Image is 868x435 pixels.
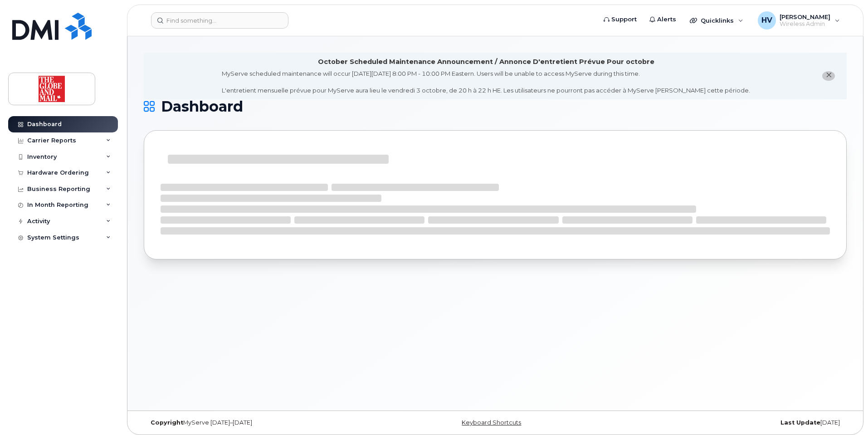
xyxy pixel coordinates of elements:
[151,419,183,426] strong: Copyright
[222,69,750,95] div: MyServe scheduled maintenance will occur [DATE][DATE] 8:00 PM - 10:00 PM Eastern. Users will be u...
[144,419,378,426] div: MyServe [DATE]–[DATE]
[462,419,521,426] a: Keyboard Shortcuts
[612,419,847,426] div: [DATE]
[161,100,243,113] span: Dashboard
[318,57,654,67] div: October Scheduled Maintenance Announcement / Annonce D'entretient Prévue Pour octobre
[780,419,820,426] strong: Last Update
[822,71,835,81] button: close notification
